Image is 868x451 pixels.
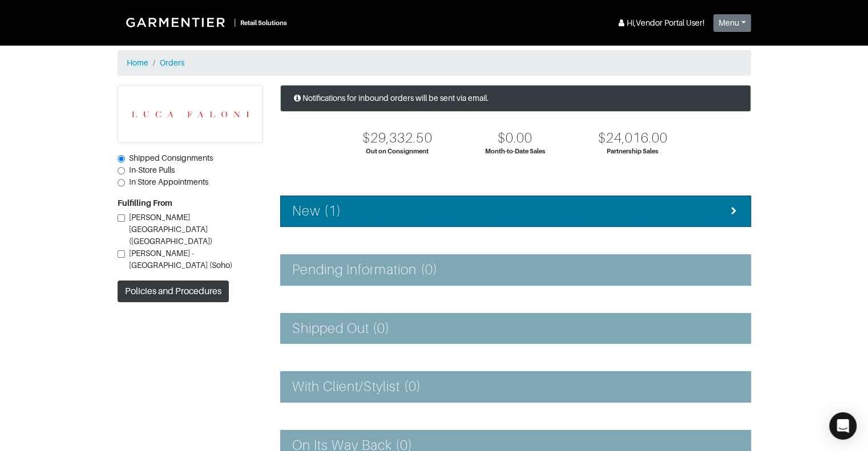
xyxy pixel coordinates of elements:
img: ZM8orxK6yBQhfsfFzGBST1Bc.png [118,86,263,143]
button: Menu [713,14,751,32]
div: $29,332.50 [362,130,433,147]
input: In Store Appointments [118,179,125,186]
a: Home [127,58,148,67]
label: Fulfilling From [118,197,172,209]
input: [PERSON_NAME] - [GEOGRAPHIC_DATA] (Soho) [118,250,125,258]
h4: Pending Information (0) [292,262,438,278]
div: | [234,17,236,29]
div: Hi, Vendor Portal User ! [616,17,704,29]
a: |Retail Solutions [118,9,292,35]
h4: With Client/Stylist (0) [292,379,421,395]
img: Garmentier [120,11,234,33]
span: Shipped Consignments [129,153,213,162]
input: [PERSON_NAME][GEOGRAPHIC_DATA] ([GEOGRAPHIC_DATA]) [118,214,125,222]
input: In-Store Pulls [118,167,125,174]
span: In-Store Pulls [129,165,175,174]
nav: breadcrumb [118,50,751,76]
button: Policies and Procedures [118,281,229,302]
a: Orders [160,58,184,67]
div: Notifications for inbound orders will be sent via email. [280,85,751,112]
h4: New (1) [292,203,341,220]
div: Out on Consignment [366,147,429,156]
span: In Store Appointments [129,177,208,186]
div: $0.00 [498,130,532,147]
small: Retail Solutions [240,19,287,26]
div: $24,016.00 [598,130,668,147]
span: [PERSON_NAME][GEOGRAPHIC_DATA] ([GEOGRAPHIC_DATA]) [129,213,212,246]
div: Open Intercom Messenger [829,412,857,440]
div: Partnership Sales [607,147,659,156]
h4: Shipped Out (0) [292,320,390,337]
span: [PERSON_NAME] - [GEOGRAPHIC_DATA] (Soho) [129,249,232,270]
div: Month-to-Date Sales [485,147,546,156]
input: Shipped Consignments [118,155,125,162]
